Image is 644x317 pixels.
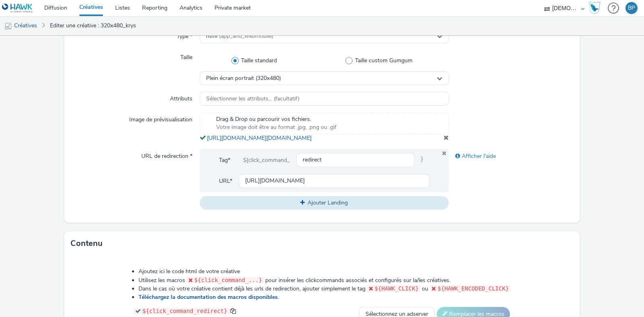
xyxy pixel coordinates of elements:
label: Image de prévisualisation [126,112,196,124]
a: Hawk Academy [588,2,604,14]
span: Taille custom Gumgum [355,57,413,65]
h3: Contenu [70,237,103,250]
span: Drag & Drop ou parcourir vos fichiers. [216,115,336,123]
div: Afficher l'aide [449,149,574,164]
img: undefined Logo [2,3,33,13]
span: Votre image doit être au format .jpg, .png ou .gif [216,123,336,131]
button: Ajouter Landing [200,196,449,210]
li: Utilisez les macros pour insérer les clickcommands associés et configurés sur la/les créatives. [138,276,512,284]
img: mobile [4,22,12,30]
span: } [415,153,429,168]
label: URL de redirection * [138,149,196,160]
span: ${HAWK_ENCODED_CLICK} [438,285,509,292]
label: Attributs [167,92,196,103]
div: BP [628,2,635,14]
span: Sélectionner les attributs... (facultatif) [206,96,299,102]
span: ${click_command_...} [194,277,262,283]
a: Téléchargez la documentation des macros disponibles. [138,293,282,301]
div: ${click_command_ [237,153,296,168]
li: Dans le cas où votre créative contient déjà les urls de redirection, ajouter simplement le tag ou [138,284,512,293]
li: Ajoutez ici le code html de votre créative [138,268,512,276]
span: Ajouter Landing [308,199,348,207]
span: (app_and_webmobile) [219,32,273,40]
span: copy to clipboard [230,308,236,314]
label: Taille [177,50,196,61]
span: ${HAWK_CLICK} [375,285,419,292]
span: html [206,33,273,40]
span: Taille standard [241,57,277,65]
input: url... [239,174,429,188]
a: [URL][DOMAIN_NAME][DOMAIN_NAME] [207,134,315,142]
span: ${click_command_redirect} [142,308,227,314]
span: Plein écran portrait (320x480) [206,75,281,82]
img: Hawk Academy [588,2,601,14]
a: Editer une créative : 320x480_krys [46,16,140,35]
